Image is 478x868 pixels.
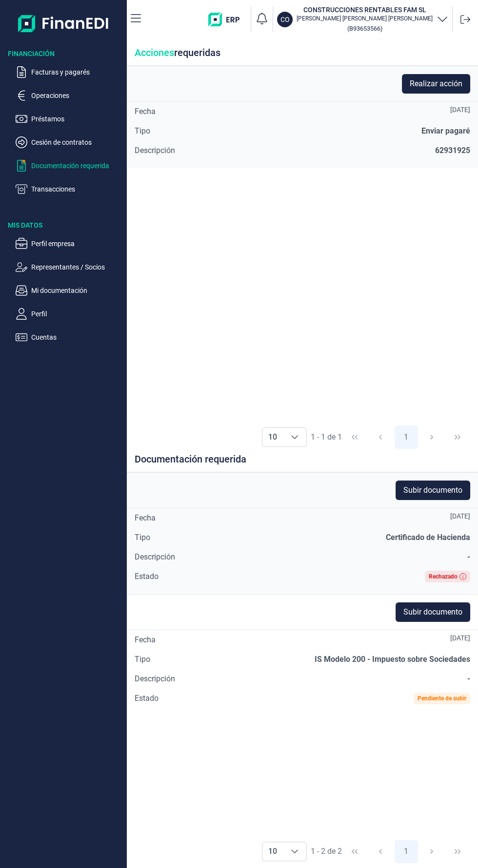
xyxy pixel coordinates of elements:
[403,606,462,618] span: Subir documento
[16,66,123,78] button: Facturas y pagarés
[16,331,123,343] button: Cuentas
[127,454,478,472] div: Documentación requerida
[16,261,123,273] button: Representantes / Socios
[277,5,448,34] button: COCONSTRUCCIONES RENTABLES FAM SL[PERSON_NAME] [PERSON_NAME] [PERSON_NAME](B93653566)
[135,693,159,704] div: Estado
[31,66,123,78] p: Facturas y pagarés
[127,40,478,66] div: requeridas
[283,428,306,446] div: Choose
[135,551,175,563] div: Descripción
[396,602,470,622] button: Subir documento
[395,840,418,863] button: Page 1
[386,533,470,542] span: Certificado de Hacienda
[135,47,174,58] span: Acciones
[435,146,470,155] span: 62931925
[31,285,123,296] p: Mi documentación
[297,5,433,15] h3: CONSTRUCCIONES RENTABLES FAM SL
[420,425,443,449] button: Next Page
[446,425,469,449] button: Last Page
[135,512,156,524] div: Fecha
[395,425,418,449] button: Page 1
[16,308,123,320] button: Perfil
[403,484,462,496] span: Subir documento
[369,425,392,449] button: Previous Page
[16,238,123,250] button: Perfil empresa
[421,126,470,135] span: Enviar pagaré
[262,842,283,861] span: 10
[31,261,123,273] p: Representantes / Socios
[467,674,470,683] span: -
[402,74,470,94] button: Realizar acción
[311,848,342,855] span: 1 - 2 de 2
[283,842,306,861] div: Choose
[135,634,156,646] div: Fecha
[31,331,123,343] p: Cuentas
[18,8,109,39] img: Logo de aplicación
[31,183,123,195] p: Transacciones
[127,472,478,594] div: Subir documentoFecha[DATE]TipoCertificado de HaciendaDescripción-EstadoRechazado
[31,238,123,250] p: Perfil empresa
[343,425,366,449] button: First Page
[135,106,156,117] div: Fecha
[135,145,175,156] div: Descripción
[31,160,123,172] p: Documentación requerida
[410,78,462,90] span: Realizar acción
[127,66,478,168] div: Realizar acciónFecha[DATE]TipoEnviar pagaréDescripción62931925
[297,15,433,22] p: [PERSON_NAME] [PERSON_NAME] [PERSON_NAME]
[311,433,342,441] span: 1 - 1 de 1
[315,655,470,664] span: IS Modelo 200 - Impuesto sobre Sociedades
[16,113,123,125] button: Préstamos
[262,428,283,446] span: 10
[135,654,150,665] div: Tipo
[135,673,175,685] div: Descripción
[16,285,123,296] button: Mi documentación
[343,840,366,863] button: First Page
[127,594,478,716] div: Subir documentoFecha[DATE]TipoIS Modelo 200 - Impuesto sobre SociedadesDescripción-EstadoPendient...
[446,840,469,863] button: Last Page
[135,532,150,543] div: Tipo
[347,25,382,32] small: Copiar cif
[31,90,123,101] p: Operaciones
[450,106,470,114] div: [DATE]
[16,160,123,172] button: Documentación requerida
[135,571,159,582] div: Estado
[31,113,123,125] p: Préstamos
[16,183,123,195] button: Transacciones
[369,840,392,863] button: Previous Page
[135,125,150,137] div: Tipo
[450,512,470,520] div: [DATE]
[31,308,123,320] p: Perfil
[16,90,123,101] button: Operaciones
[16,136,123,148] button: Cesión de contratos
[280,15,290,24] p: CO
[467,552,470,561] span: -
[429,574,458,579] div: Rechazado
[450,634,470,642] div: [DATE]
[31,136,123,148] p: Cesión de contratos
[396,481,470,500] button: Subir documento
[418,695,466,701] div: Pendiente de subir
[420,840,443,863] button: Next Page
[208,13,247,26] img: erp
